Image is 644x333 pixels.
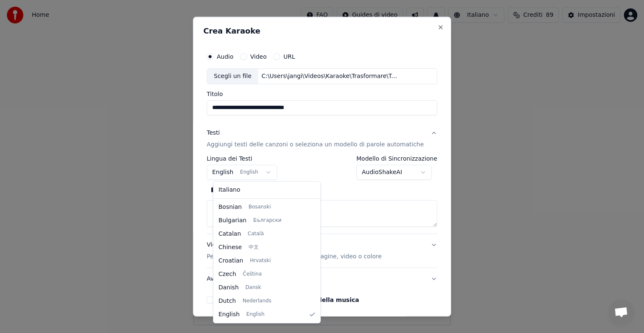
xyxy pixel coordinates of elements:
span: Български [253,217,281,224]
span: Català [248,231,264,237]
span: Nederlands [243,298,271,304]
span: Bulgarian [218,216,247,225]
span: Hrvatski [250,258,271,264]
span: Italiano [218,186,240,194]
span: Czech [218,270,236,278]
span: Dansk [245,284,261,291]
span: Dutch [218,297,236,305]
span: English [247,311,265,318]
span: 中文 [249,244,259,251]
span: Chinese [218,243,242,252]
span: Bosnian [218,203,242,211]
span: Croatian [218,257,243,265]
span: Catalan [218,230,241,238]
span: English [218,310,240,319]
span: Danish [218,284,239,292]
span: Čeština [243,271,262,278]
span: Bosanski [249,204,271,211]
